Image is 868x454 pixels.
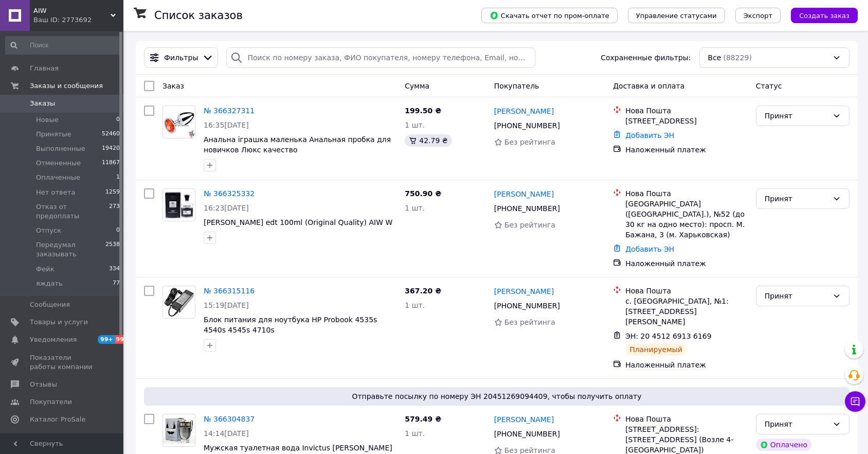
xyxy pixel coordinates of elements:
[105,240,120,259] span: 2538
[765,290,828,302] div: Принят
[163,416,195,445] img: Фото товару
[405,415,441,423] span: 579.49 ₴
[204,429,249,438] span: 14:14[DATE]
[636,12,717,20] span: Управление статусами
[204,121,249,129] span: 16:35[DATE]
[492,427,562,441] div: [PHONE_NUMBER]
[36,130,71,139] span: Принятые
[33,6,111,15] span: AIW
[30,99,55,108] span: Заказы
[625,131,674,139] a: Добавить ЭН
[115,335,132,344] span: 99+
[36,226,61,235] span: Отпуск
[494,286,554,296] a: [PERSON_NAME]
[723,54,751,62] span: (88229)
[625,106,748,116] div: Нова Пошта
[148,391,845,401] span: Отправьте посылку по номеру ЭН 20451269094409, чтобы получить оплату
[765,418,828,430] div: Принят
[105,188,120,197] span: 1259
[164,53,198,63] span: Фильтры
[30,433,68,442] span: Аналитика
[504,318,555,326] span: Без рейтинга
[204,415,255,423] a: № 366304837
[116,173,120,182] span: 1
[405,189,441,198] span: 750.90 ₴
[405,301,425,309] span: 1 шт.
[625,145,748,155] div: Наложенный платеж
[481,8,618,23] button: Скачать отчет по пром-оплате
[162,188,195,221] a: Фото товару
[154,9,243,22] h1: Список заказов
[405,134,451,147] div: 42.79 ₴
[628,8,725,23] button: Управление статусами
[30,81,103,91] span: Заказы и сообщения
[113,279,120,288] span: 77
[756,82,782,90] span: Статус
[625,343,686,356] div: Планируемый
[405,429,425,438] span: 1 шт.
[30,415,85,424] span: Каталог ProSale
[204,301,249,309] span: 15:19[DATE]
[405,107,441,115] span: 199.50 ₴
[116,115,120,125] span: 0
[405,121,425,129] span: 1 шт.
[226,47,535,68] input: Поиск по номеру заказа, ФИО покупателя, номеру телефона, Email, номеру накладной
[625,296,748,327] div: с. [GEOGRAPHIC_DATA], №1: [STREET_ADDRESS][PERSON_NAME]
[204,287,255,295] a: № 366315116
[625,286,748,296] div: Нова Пошта
[204,135,391,154] a: Анальна іграшка маленька Анальная пробка для новичков Люкс качество
[405,82,429,90] span: Сумма
[735,8,781,23] button: Экспорт
[162,286,195,319] a: Фото товару
[781,11,858,19] a: Создать заказ
[36,265,55,274] span: Фейк
[504,138,555,146] span: Без рейтинга
[845,391,865,412] button: Чат с покупателем
[765,110,828,121] div: Принят
[204,107,255,115] a: № 366327311
[36,144,85,153] span: Выполненные
[33,15,123,25] div: Ваш ID: 2773692
[116,226,120,235] span: 0
[492,201,562,216] div: [PHONE_NUMBER]
[162,82,184,90] span: Заказ
[102,159,120,168] span: 11867
[625,414,748,424] div: Нова Пошта
[613,82,684,90] span: Доставка и оплата
[5,36,121,55] input: Поиск
[765,193,828,204] div: Принят
[109,202,120,221] span: 273
[36,202,109,221] span: Отказ от предоплаты
[504,221,555,229] span: Без рейтинга
[625,116,748,126] div: [STREET_ADDRESS]
[492,299,562,313] div: [PHONE_NUMBER]
[494,106,554,116] a: [PERSON_NAME]
[204,218,392,226] a: [PERSON_NAME] edt 100ml (Original Quality) AIW W
[204,316,377,334] a: Блок питания для ноутбука HP Probook 4535s 4540s 4545s 4710s
[109,265,120,274] span: 334
[30,300,70,309] span: Сообщения
[162,106,195,138] a: Фото товару
[625,332,712,340] span: ЭН: 20 4512 6913 6169
[601,53,691,63] span: Сохраненные фильтры:
[708,53,721,63] span: Все
[799,12,849,20] span: Создать заказ
[625,360,748,370] div: Наложенный платеж
[163,189,195,220] img: Фото товару
[30,397,72,407] span: Покупатели
[490,11,609,20] span: Скачать отчет по пром-оплате
[625,258,748,269] div: Наложенный платеж
[36,159,81,168] span: Отмененные
[36,240,105,259] span: Передумал заказывать
[494,82,539,90] span: Покупатель
[492,118,562,133] div: [PHONE_NUMBER]
[102,144,120,153] span: 19420
[30,335,77,344] span: Уведомления
[625,199,748,240] div: [GEOGRAPHIC_DATA] ([GEOGRAPHIC_DATA].), №52 (до 30 кг на одно место): просп. М. Бажана, 3 (м. Хар...
[36,173,80,182] span: Оплаченные
[405,204,425,212] span: 1 шт.
[625,245,674,253] a: Добавить ЭН
[744,12,772,20] span: Экспорт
